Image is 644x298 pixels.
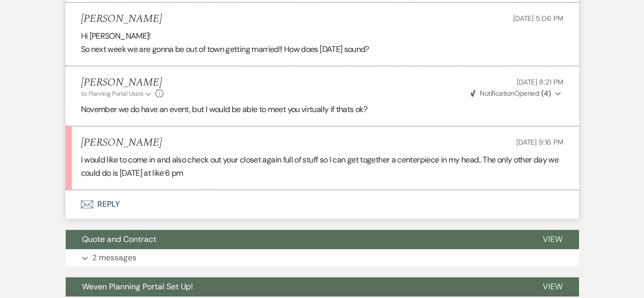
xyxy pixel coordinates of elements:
button: Quote and Contract [66,230,526,249]
span: [DATE] 5:06 PM [513,14,563,23]
h5: [PERSON_NAME] [81,76,164,89]
button: 2 messages [66,249,579,266]
button: View [526,277,579,296]
span: to: Planning Portal Users [81,90,144,98]
span: View [543,281,563,292]
p: I would like to come in and also check out your closet again full of stuff so I can get together ... [81,153,564,179]
strong: ( 4 ) [541,89,550,98]
span: Quote and Contract [82,234,156,245]
button: to: Planning Portal Users [81,89,153,98]
h5: [PERSON_NAME] [81,137,162,149]
span: Opened [470,89,551,98]
h5: [PERSON_NAME] [81,13,162,25]
button: Weven Planning Portal Set Up! [66,277,526,296]
span: [DATE] 8:21 PM [516,77,563,87]
button: NotificationOpened (4) [469,88,564,99]
p: 2 messages [92,251,136,264]
button: View [526,230,579,249]
span: View [543,234,563,245]
span: Notification [480,89,514,98]
span: Weven Planning Portal Set Up! [82,281,193,292]
button: Reply [66,190,579,219]
p: Hi [PERSON_NAME]! [81,30,564,43]
span: [DATE] 9:16 PM [516,138,563,147]
p: November we do have an event, but I would be able to meet you virtually if thats ok? [81,103,564,116]
p: So next week we are gonna be out of town getting married!! How does [DATE] sound? [81,43,564,56]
